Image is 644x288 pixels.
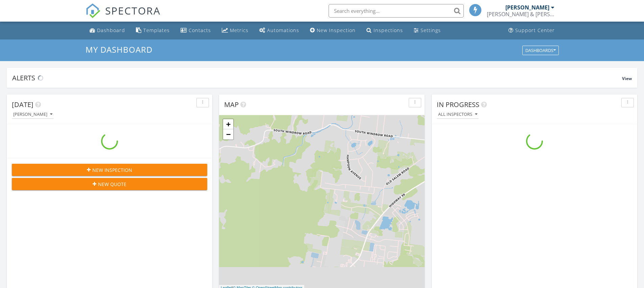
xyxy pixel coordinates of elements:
[364,24,406,37] a: Inspections
[92,166,132,174] span: New Inspection
[421,27,441,33] div: Settings
[133,24,172,37] a: Templates
[437,100,479,109] span: In Progress
[257,24,302,37] a: Automations (Basic)
[105,3,161,18] span: SPECTORA
[317,27,356,33] div: New Inspection
[622,76,632,81] span: View
[223,119,233,129] a: Zoom in
[223,129,233,139] a: Zoom out
[12,100,33,109] span: [DATE]
[438,112,477,117] div: All Inspectors
[522,46,559,55] button: Dashboards
[224,100,239,109] span: Map
[13,112,52,117] div: [PERSON_NAME]
[86,44,152,55] span: My Dashboard
[307,24,358,37] a: New Inspection
[12,178,207,190] button: New Quote
[267,27,299,33] div: Automations
[525,48,556,53] div: Dashboards
[219,24,251,37] a: Metrics
[437,110,479,119] button: All Inspectors
[505,4,549,11] div: [PERSON_NAME]
[98,181,126,188] span: New Quote
[12,164,207,176] button: New Inspection
[329,4,464,18] input: Search everything...
[506,24,557,37] a: Support Center
[178,24,214,37] a: Contacts
[12,110,54,119] button: [PERSON_NAME]
[86,9,161,23] a: SPECTORA
[230,27,248,33] div: Metrics
[143,27,170,33] div: Templates
[189,27,211,33] div: Contacts
[87,24,128,37] a: Dashboard
[12,73,622,82] div: Alerts
[515,27,555,33] div: Support Center
[374,27,403,33] div: Inspections
[487,11,554,18] div: Smith & Smith Home Inspections
[411,24,444,37] a: Settings
[86,3,100,18] img: The Best Home Inspection Software - Spectora
[97,27,125,33] div: Dashboard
